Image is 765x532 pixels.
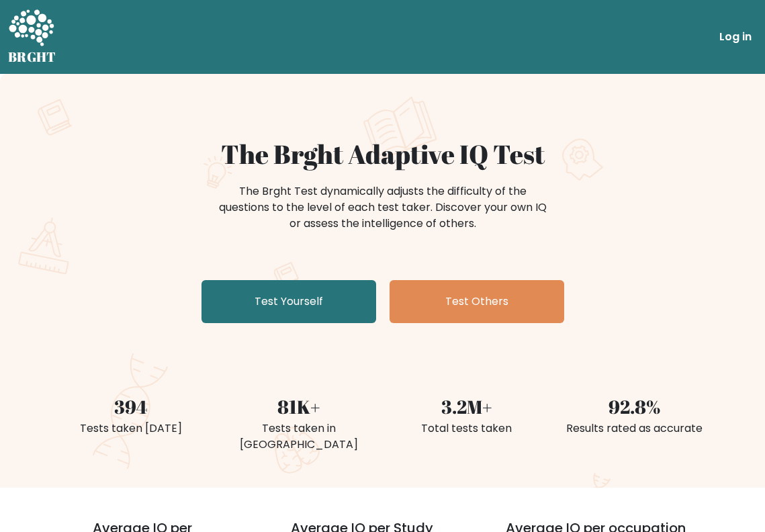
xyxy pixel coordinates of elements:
div: Total tests taken [391,420,543,437]
div: 394 [55,393,207,420]
a: Test Others [390,280,564,323]
h5: BRGHT [8,49,56,65]
div: 81K+ [223,393,375,420]
div: The Brght Test dynamically adjusts the difficulty of the questions to the level of each test take... [215,183,551,232]
a: BRGHT [8,5,56,69]
div: Results rated as accurate [559,420,711,437]
div: 3.2M+ [391,393,543,420]
div: Tests taken [DATE] [55,420,207,437]
div: Tests taken in [GEOGRAPHIC_DATA] [223,420,375,453]
div: 92.8% [559,393,711,420]
a: Test Yourself [201,280,376,323]
h1: The Brght Adaptive IQ Test [55,138,711,170]
a: Log in [714,24,757,50]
